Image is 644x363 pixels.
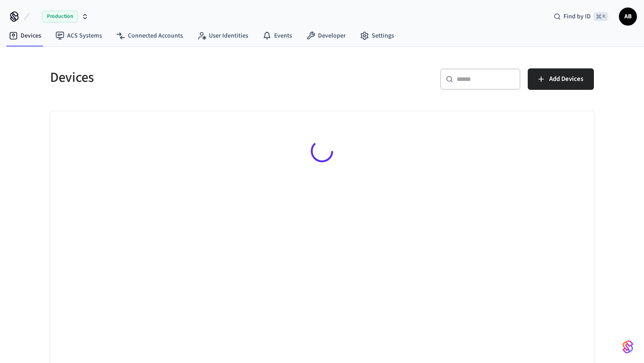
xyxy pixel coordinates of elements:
a: User Identities [190,28,255,44]
span: Find by ID [563,12,591,21]
button: Add Devices [528,68,594,90]
a: Settings [353,28,401,44]
span: Production [42,11,78,22]
img: SeamLogoGradient.69752ec5.svg [623,340,633,354]
a: ACS Systems [48,28,109,44]
button: AB [619,8,637,25]
h5: Devices [50,68,317,87]
a: Devices [2,28,48,44]
a: Connected Accounts [109,28,190,44]
span: ⌘ K [593,12,608,21]
a: Developer [299,28,353,44]
a: Events [255,28,299,44]
div: Find by ID⌘ K [547,8,615,25]
span: Add Devices [549,73,583,85]
span: AB [620,8,636,25]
